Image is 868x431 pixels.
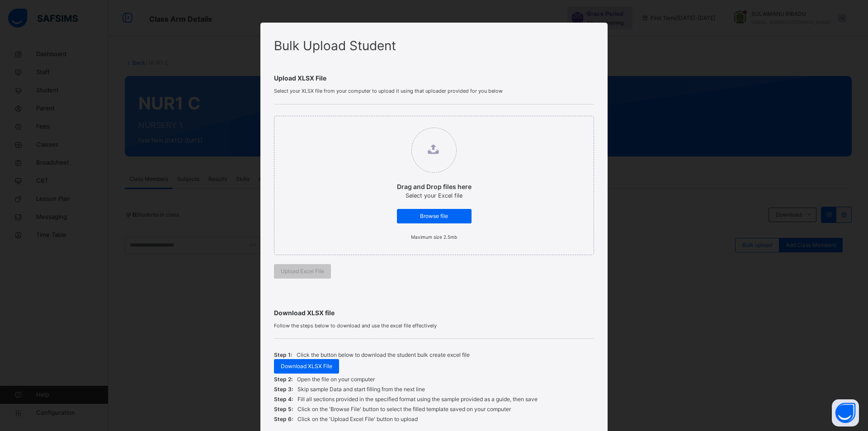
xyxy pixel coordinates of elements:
span: Upload XLSX File [274,73,594,83]
span: Download XLSX file [274,308,594,317]
span: Select your Excel file [406,192,462,199]
button: Open asap [832,399,859,426]
p: Click on the 'Upload Excel File' button to upload [297,415,418,423]
span: Select your XLSX file from your computer to upload it using that uploader provided for you below [274,87,594,95]
span: Browse file [404,212,465,220]
span: Follow the steps below to download and use the excel file effectively [274,322,594,330]
p: Skip sample Data and start filling from the next line [297,385,425,393]
span: Step 3: [274,385,293,393]
span: Step 4: [274,395,293,403]
span: Step 5: [274,405,293,413]
small: Maximum size 2.5mb [411,234,457,240]
span: Bulk Upload Student [274,38,396,53]
p: Click the button below to download the student bulk create excel file [297,351,470,359]
span: Upload Excel File [281,267,324,275]
p: Drag and Drop files here [397,182,472,191]
span: Step 6: [274,415,293,423]
p: Fill all sections provided in the specified format using the sample provided as a guide, then save [297,395,538,403]
span: Step 2: [274,375,292,384]
p: Click on the 'Browse File' button to select the filled template saved on your computer [297,405,511,413]
span: Step 1: [274,351,292,359]
span: Download XLSX File [281,362,332,370]
p: Open the file on your computer [297,375,375,384]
